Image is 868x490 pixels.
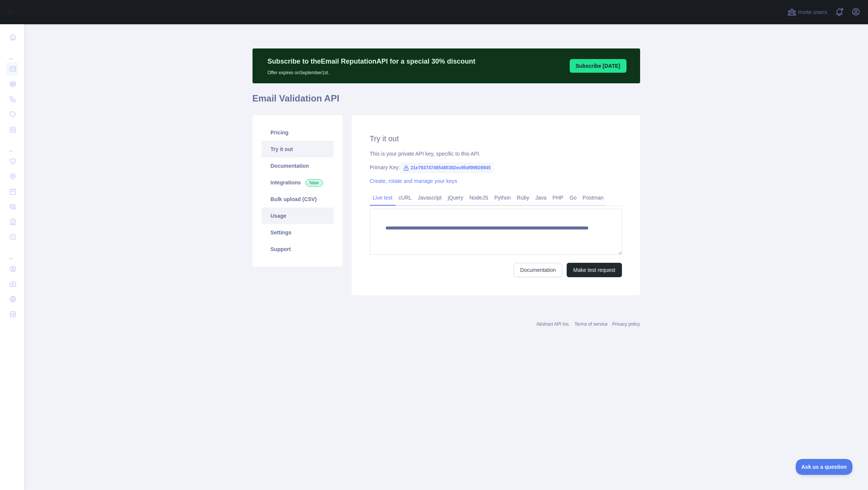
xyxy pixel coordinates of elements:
[6,245,18,261] div: ...
[370,192,396,204] a: Live test
[612,321,640,327] a: Privacy policy
[786,6,829,18] button: Invite users
[536,321,570,327] a: Abstract API Inc.
[262,191,333,208] a: Bulk upload (CSV)
[575,321,608,327] a: Terms of service
[566,192,580,204] a: Go
[445,192,466,204] a: jQuery
[415,192,445,204] a: Javascript
[396,192,415,204] a: cURL
[268,56,475,67] p: Subscribe to the Email Reputation API for a special 30 % discount
[491,192,514,204] a: Python
[400,162,494,173] span: 21e793747495485392ec95df99928945
[370,133,622,144] h2: Try it out
[262,208,333,224] a: Usage
[262,174,333,191] a: Integrations New
[370,164,622,171] div: Primary Key:
[262,158,333,174] a: Documentation
[305,179,323,187] span: New
[6,138,18,153] div: ...
[796,459,853,475] iframe: Toggle Customer Support
[262,141,333,158] a: Try it out
[262,224,333,241] a: Settings
[532,192,550,204] a: Java
[466,192,491,204] a: NodeJS
[514,263,562,277] a: Documentation
[6,45,18,61] div: ...
[262,241,333,257] a: Support
[798,8,827,17] span: Invite users
[268,67,475,76] p: Offer expires on September 1st.
[570,59,626,73] button: Subscribe [DATE]
[514,192,532,204] a: Ruby
[262,124,333,141] a: Pricing
[567,263,622,277] button: Make test request
[252,92,640,111] h1: Email Validation API
[370,150,622,158] div: This is your private API key, specific to this API.
[550,192,567,204] a: PHP
[580,192,606,204] a: Postman
[370,178,457,184] a: Create, rotate and manage your keys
